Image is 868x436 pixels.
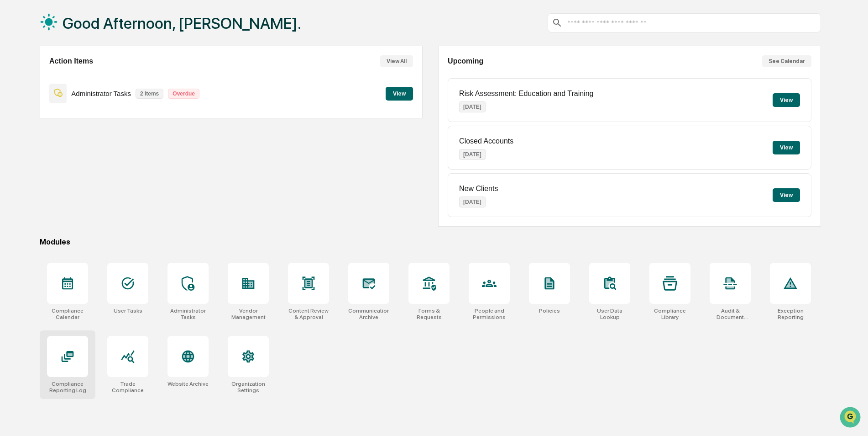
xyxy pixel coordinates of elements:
[5,112,63,128] a: 🖐️Preclearance
[459,185,498,193] p: New Clients
[773,188,800,202] button: View
[9,70,26,86] img: 1746055101610-c473b297-6a78-478c-a979-82029cc54cd1
[66,116,73,123] div: 🗄️
[459,197,486,207] p: [DATE]
[49,57,93,65] h2: Action Items
[47,381,88,393] div: Compliance Reporting Log
[107,381,148,393] div: Trade Compliance
[114,308,142,314] div: User Tasks
[762,55,811,67] button: See Calendar
[649,308,690,320] div: Compliance Library
[18,115,59,124] span: Preclearance
[773,93,800,107] button: View
[469,308,510,320] div: People and Permissions
[63,14,301,32] h1: Good Afternoon, [PERSON_NAME].
[459,149,486,160] p: [DATE]
[167,308,209,320] div: Administrator Tasks
[71,90,131,97] p: Administrator Tasks
[5,129,61,145] a: 🔎Data Lookup
[839,406,863,431] iframe: Open customer support
[168,89,199,99] p: Overdue
[136,89,163,99] p: 2 items
[539,308,560,314] div: Policies
[386,87,413,101] button: View
[459,137,513,145] p: Closed Accounts
[770,308,811,320] div: Exception Reporting
[380,55,413,67] button: View All
[228,308,269,320] div: Vendor Management
[9,19,166,34] p: How can we help?
[63,112,117,128] a: 🗄️Attestations
[47,308,88,320] div: Compliance Calendar
[710,308,751,320] div: Audit & Document Logs
[9,116,16,123] div: 🖐️
[459,90,593,98] p: Risk Assessment: Education and Training
[40,238,821,246] div: Modules
[91,155,110,162] span: Pylon
[288,308,329,320] div: Content Review & Approval
[773,141,800,154] button: View
[18,133,58,142] span: Data Lookup
[31,79,115,86] div: We're available if you need us!
[75,115,113,124] span: Attestations
[228,381,269,393] div: Organization Settings
[386,89,413,97] a: View
[167,381,209,387] div: Website Archive
[589,308,630,320] div: User Data Lookup
[459,101,486,112] p: [DATE]
[64,154,110,162] a: Powered byPylon
[9,133,16,141] div: 🔎
[155,73,166,84] button: Start new chat
[348,308,389,320] div: Communications Archive
[31,70,150,79] div: Start new chat
[448,57,483,65] h2: Upcoming
[408,308,450,320] div: Forms & Requests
